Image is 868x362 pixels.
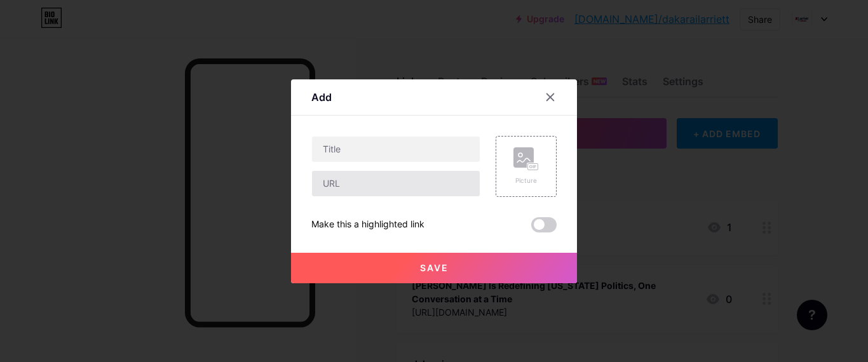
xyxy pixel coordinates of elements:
div: Add [311,90,332,105]
button: Save [291,253,577,283]
div: Make this a highlighted link [311,217,424,232]
input: URL [312,171,480,196]
span: Save [420,262,449,273]
input: Title [312,137,480,162]
div: Picture [513,176,539,185]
